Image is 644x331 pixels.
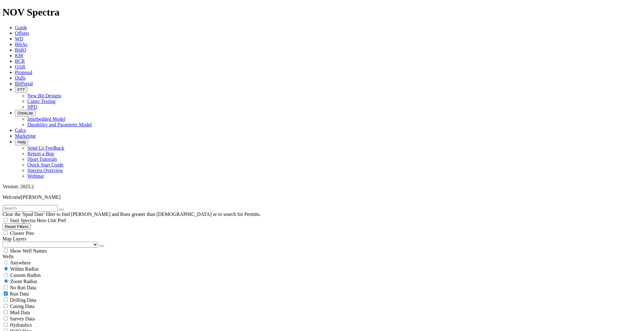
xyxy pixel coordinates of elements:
button: FTT [15,86,27,93]
a: Short Tutorials [27,156,57,162]
a: NPD [27,104,37,110]
a: Quick Start Guide [27,162,63,167]
a: BCR [15,58,25,64]
span: OrbitLite [17,111,33,115]
span: Anywhere [10,260,31,265]
p: Welcome [2,194,642,200]
span: Help [17,140,26,144]
a: Report a Bug [27,151,54,156]
h1: NOV Spectra [2,7,642,18]
a: New Bit Designs [27,93,61,98]
a: Durability and Parameter Model [27,122,92,127]
span: FTT [17,87,25,92]
span: Drilling Data [10,297,36,303]
span: Clear the 'Spud Date' filter to find [PERSON_NAME] and Runs greater than [DEMOGRAPHIC_DATA] or to... [2,212,261,217]
input: Start Spectra Here [4,218,8,222]
a: Webinar [27,173,44,179]
span: Start Spectra Here [10,218,46,223]
filter-controls-checkbox: Hydraulics Analysis [2,322,642,328]
span: No Run Data [10,285,36,290]
span: Cluster Pins [10,231,34,236]
span: Survey Data [10,316,35,321]
button: Reset Filters [2,223,31,230]
span: Run Data [10,291,29,296]
a: Proposal [15,70,32,75]
a: Send Us Feedback [27,145,64,151]
a: Offsets [15,30,29,36]
span: Unit Pref [48,218,66,223]
button: OrbitLite [15,110,35,116]
a: WD [15,36,23,41]
a: BitIQ [15,47,26,53]
a: BitPortal [15,81,33,86]
a: Dulls [15,75,26,81]
span: Hydraulics [10,322,32,328]
div: Version: 2025.2 [2,184,642,189]
button: Help [15,139,28,145]
span: Custom Radius [10,273,41,278]
input: Search [2,205,57,212]
a: Calcs [15,128,26,133]
a: Spectra Overview [27,168,63,173]
span: Map Layers [2,236,26,241]
a: BHAs [15,42,27,47]
a: Marketing [15,133,36,138]
span: Casing Data [10,304,34,309]
a: OAR [15,64,25,69]
span: [PERSON_NAME] [21,194,61,200]
span: Mud Data [10,310,30,315]
a: Interbedded Model [27,116,65,122]
span: Show Well Names [10,248,47,254]
span: Within Radius [10,266,39,272]
div: Wells [2,254,642,259]
a: Cutter Testing [27,99,56,104]
a: Guide [15,25,27,30]
a: KM [15,53,23,58]
span: Zoom Radius [10,279,37,284]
